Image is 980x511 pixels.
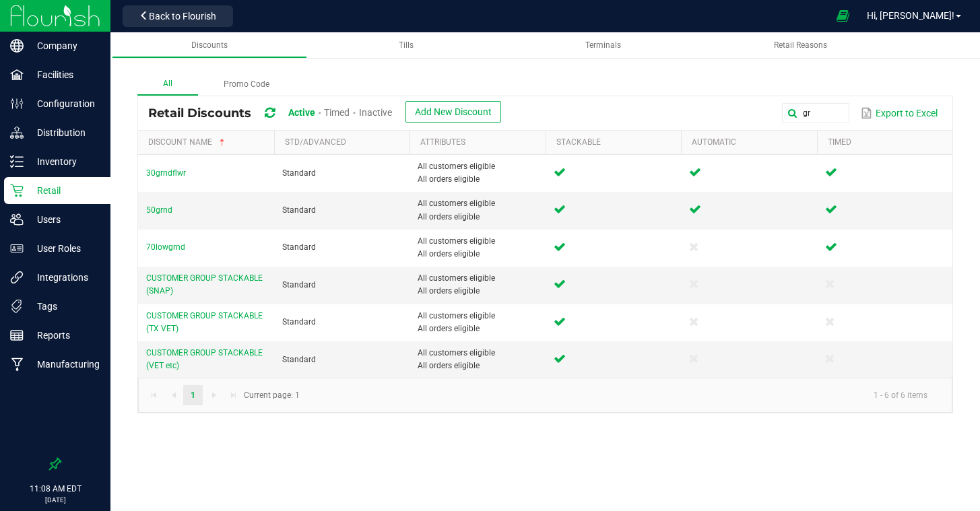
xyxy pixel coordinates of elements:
[10,213,24,226] inline-svg: Users
[24,327,104,343] p: Reports
[585,40,621,50] span: Terminals
[24,240,104,257] p: User Roles
[782,103,849,123] input: Search
[692,137,812,148] a: AutomaticSortable
[10,126,24,139] inline-svg: Distribution
[867,10,954,21] span: Hi, [PERSON_NAME]!
[359,107,392,118] span: Inactive
[24,96,104,112] p: Configuration
[418,360,537,372] span: All orders eligible
[10,300,24,313] inline-svg: Tags
[828,3,858,29] span: Open Ecommerce Menu
[24,154,104,170] p: Inventory
[288,107,315,118] span: Active
[418,310,537,322] span: All customers eligible
[324,107,350,118] span: Timed
[10,184,24,197] inline-svg: Retail
[24,211,104,228] p: Users
[418,211,537,224] span: All orders eligible
[146,205,172,215] span: 50grnd
[6,495,104,505] p: [DATE]
[418,248,537,261] span: All orders eligible
[282,242,316,252] span: Standard
[146,168,186,178] span: 30grndflwr
[149,11,216,22] span: Back to Flourish
[10,329,24,342] inline-svg: Reports
[556,137,676,148] a: StackableSortable
[146,348,263,370] span: CUSTOMER GROUP STACKABLE (VET etc)
[399,40,414,50] span: Tills
[415,106,492,117] span: Add New Discount
[146,273,263,296] span: CUSTOMER GROUP STACKABLE (SNAP)
[285,137,405,148] a: Std/AdvancedSortable
[24,125,104,141] p: Distribution
[282,205,316,215] span: Standard
[418,197,537,210] span: All customers eligible
[24,38,104,54] p: Company
[418,173,537,186] span: All orders eligible
[282,355,316,364] span: Standard
[137,73,198,96] label: All
[24,298,104,314] p: Tags
[148,101,511,126] div: Retail Discounts
[10,155,24,168] inline-svg: Inventory
[418,322,537,335] span: All orders eligible
[13,403,54,444] iframe: Resource center
[418,160,537,173] span: All customers eligible
[24,269,104,285] p: Integrations
[308,384,938,406] kendo-pager-info: 1 - 6 of 6 items
[24,67,104,83] p: Facilities
[282,280,316,289] span: Standard
[10,68,24,81] inline-svg: Facilities
[24,356,104,372] p: Manufacturing
[146,242,185,252] span: 70lowgrnd
[138,378,952,412] kendo-pager: Current page: 1
[191,40,228,50] span: Discounts
[217,137,228,148] span: Sortable
[420,137,540,148] a: AttributesSortable
[418,347,537,360] span: All customers eligible
[857,102,941,125] button: Export to Excel
[418,285,537,298] span: All orders eligible
[40,401,56,417] iframe: Resource center unread badge
[123,5,233,27] button: Back to Flourish
[6,483,104,495] p: 11:08 AM EDT
[418,235,537,248] span: All customers eligible
[10,39,24,53] inline-svg: Company
[405,101,501,123] button: Add New Discount
[10,357,24,371] inline-svg: Manufacturing
[282,317,316,327] span: Standard
[418,272,537,285] span: All customers eligible
[198,74,295,95] label: Promo Code
[24,182,104,199] p: Retail
[774,40,827,50] span: Retail Reasons
[146,311,263,333] span: CUSTOMER GROUP STACKABLE (TX VET)
[10,97,24,110] inline-svg: Configuration
[48,457,62,471] label: Pin the sidebar to full width on large screens
[148,137,269,148] a: Discount NameSortable
[282,168,316,178] span: Standard
[10,242,24,255] inline-svg: User Roles
[828,137,948,148] a: TimedSortable
[10,271,24,284] inline-svg: Integrations
[183,385,203,405] a: Page 1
